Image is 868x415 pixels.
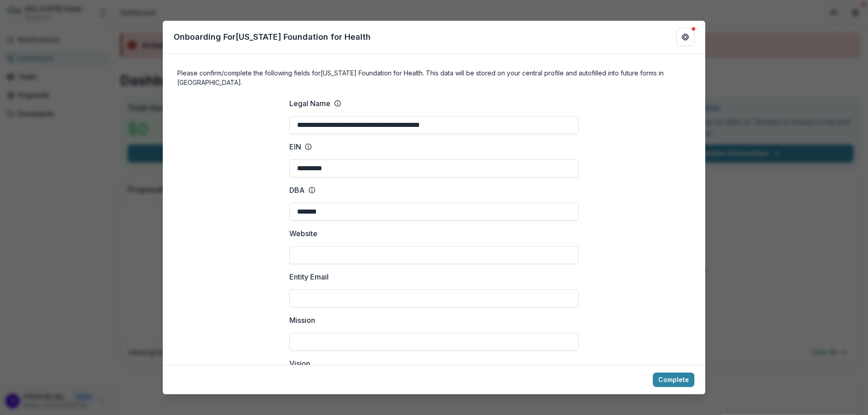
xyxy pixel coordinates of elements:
p: Mission [289,315,315,326]
p: Onboarding For [US_STATE] Foundation for Health [174,31,371,43]
p: Vision [289,358,310,369]
p: Website [289,228,317,239]
p: Legal Name [289,98,330,109]
p: EIN [289,141,301,152]
p: DBA [289,185,305,196]
button: Get Help [676,28,694,46]
button: Complete [653,373,694,387]
h4: Please confirm/complete the following fields for [US_STATE] Foundation for Health . This data wil... [177,68,691,87]
p: Entity Email [289,271,329,282]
